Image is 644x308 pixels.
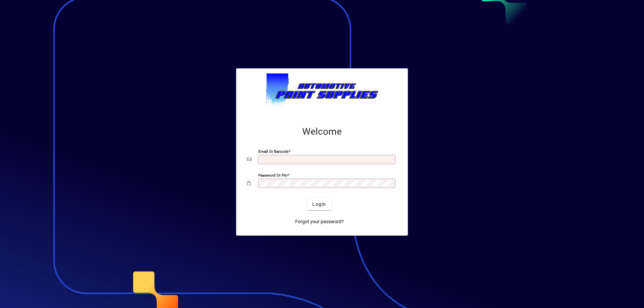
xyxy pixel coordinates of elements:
[258,173,287,178] mat-label: Password or Pin
[292,215,346,228] a: Forgot your password?
[307,198,331,210] button: Login
[258,149,288,154] mat-label: Email or Barcode
[312,201,326,208] span: Login
[295,218,344,225] span: Forgot your password?
[247,126,397,137] h2: Welcome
